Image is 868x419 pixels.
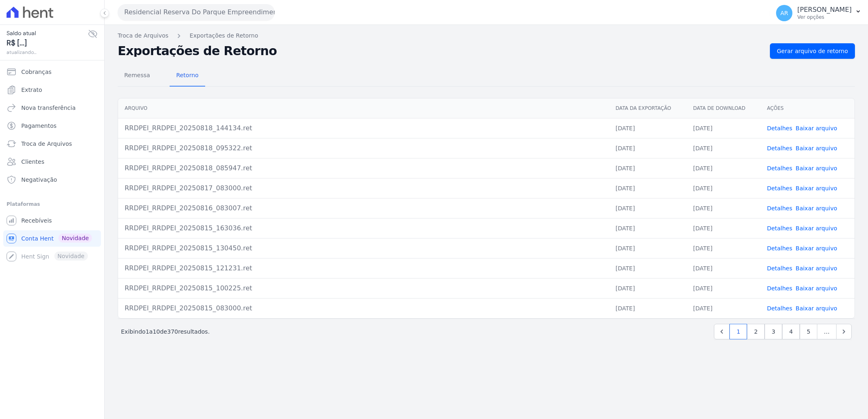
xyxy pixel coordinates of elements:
th: Data de Download [687,98,761,118]
td: [DATE] [687,238,761,258]
a: 1 [729,324,747,339]
span: Recebíveis [21,216,52,225]
a: Detalhes [767,245,792,252]
a: Pagamentos [3,118,101,134]
td: [DATE] [687,138,761,158]
a: 4 [782,324,800,339]
th: Arquivo [118,98,609,118]
td: [DATE] [609,298,687,318]
span: atualizando... [7,49,88,56]
span: Remessa [119,67,155,83]
a: Baixar arquivo [796,305,837,312]
div: RRDPEI_RRDPEI_20250818_144134.ret [125,123,602,133]
td: [DATE] [609,158,687,178]
td: [DATE] [609,258,687,278]
td: [DATE] [687,118,761,138]
a: Previous [714,324,729,339]
div: RRDPEI_RRDPEI_20250815_083000.ret [125,303,602,313]
span: Conta Hent [21,234,54,243]
a: 2 [747,324,765,339]
td: [DATE] [687,158,761,178]
span: R$ [...] [7,38,88,49]
div: RRDPEI_RRDPEI_20250815_163036.ret [125,223,602,233]
td: [DATE] [609,218,687,238]
span: Extrato [21,86,42,94]
a: Detalhes [767,125,792,131]
div: RRDPEI_RRDPEI_20250818_095322.ret [125,143,602,153]
td: [DATE] [609,198,687,218]
div: RRDPEI_RRDPEI_20250815_100225.ret [125,283,602,293]
td: [DATE] [687,258,761,278]
span: Gerar arquivo de retorno [777,47,848,55]
div: Plataformas [7,199,98,209]
a: Detalhes [767,305,792,312]
a: Recebíveis [3,212,101,229]
td: [DATE] [687,278,761,298]
h2: Exportações de Retorno [118,45,763,57]
a: Troca de Arquivos [118,31,168,40]
a: Baixar arquivo [796,225,837,232]
button: AR [PERSON_NAME] Ver opções [770,2,868,25]
a: Baixar arquivo [796,265,837,272]
nav: Sidebar [7,64,98,265]
a: Baixar arquivo [796,185,837,192]
a: Baixar arquivo [796,145,837,152]
a: Troca de Arquivos [3,136,101,152]
td: [DATE] [687,298,761,318]
div: RRDPEI_RRDPEI_20250817_083000.ret [125,183,602,193]
a: Clientes [3,154,101,170]
td: [DATE] [609,238,687,258]
a: Baixar arquivo [796,165,837,172]
span: 370 [167,328,178,335]
span: Nova transferência [21,104,76,112]
span: Clientes [21,158,44,166]
a: Baixar arquivo [796,205,837,212]
span: … [817,324,837,339]
a: Detalhes [767,165,792,172]
a: Detalhes [767,145,792,152]
a: Baixar arquivo [796,285,837,292]
a: Detalhes [767,285,792,292]
span: Saldo atual [7,29,88,38]
a: Negativação [3,172,101,188]
div: RRDPEI_RRDPEI_20250816_083007.ret [125,203,602,213]
span: Cobranças [21,68,51,76]
a: Extrato [3,82,101,98]
a: Detalhes [767,265,792,272]
nav: Breadcrumb [118,31,855,40]
a: Exportações de Retorno [190,31,258,40]
a: 5 [800,324,817,339]
a: Gerar arquivo de retorno [770,43,855,59]
td: [DATE] [609,278,687,298]
span: 10 [153,328,160,335]
span: Novidade [58,234,92,243]
div: RRDPEI_RRDPEI_20250815_121231.ret [125,263,602,273]
a: Baixar arquivo [796,245,837,252]
th: Ações [761,98,855,118]
a: Retorno [170,65,205,87]
th: Data da Exportação [609,98,687,118]
a: Detalhes [767,225,792,232]
div: RRDPEI_RRDPEI_20250815_130450.ret [125,243,602,253]
div: RRDPEI_RRDPEI_20250818_085947.ret [125,163,602,173]
button: Residencial Reserva Do Parque Empreendimento Imobiliario LTDA [118,4,275,20]
a: Nova transferência [3,100,101,116]
td: [DATE] [687,178,761,198]
span: 1 [145,328,149,335]
span: Pagamentos [21,122,56,130]
a: Baixar arquivo [796,125,837,131]
a: Conta Hent Novidade [3,230,101,247]
td: [DATE] [609,118,687,138]
td: [DATE] [687,198,761,218]
a: Remessa [118,65,157,87]
span: AR [780,10,788,16]
span: Negativação [21,176,57,184]
span: Retorno [171,67,204,83]
a: 3 [765,324,782,339]
td: [DATE] [687,218,761,238]
p: Exibindo a de resultados. [121,328,210,336]
td: [DATE] [609,178,687,198]
a: Detalhes [767,185,792,192]
p: [PERSON_NAME] [797,6,852,14]
p: Ver opções [797,14,852,20]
